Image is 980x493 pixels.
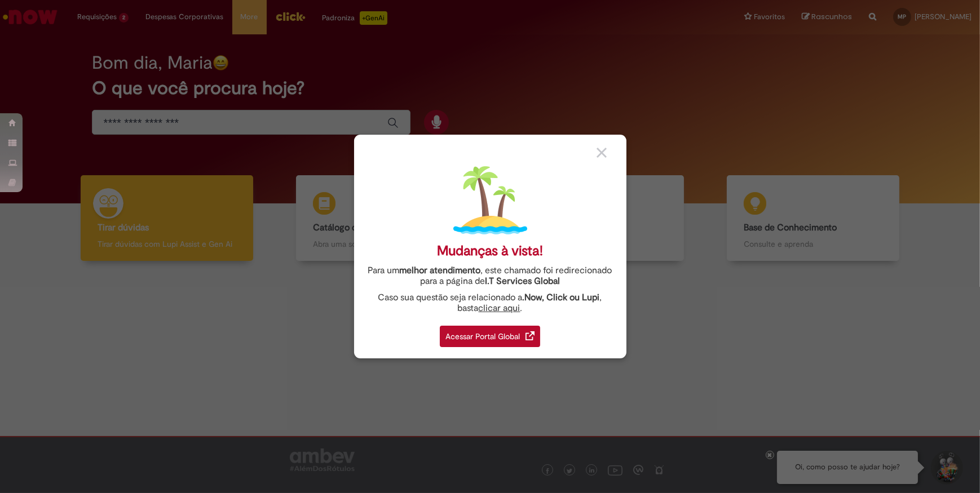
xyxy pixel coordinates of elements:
strong: .Now, Click ou Lupi [523,292,600,303]
img: redirect_link.png [526,331,535,340]
a: clicar aqui [479,296,520,314]
img: island.png [453,163,527,237]
div: Caso sua questão seja relacionado a , basta . [363,292,618,314]
img: close_button_grey.png [597,148,607,158]
div: Mudanças à vista! [437,243,543,259]
strong: melhor atendimento [400,265,481,276]
a: I.T Services Global [485,269,560,287]
div: Para um , este chamado foi redirecionado para a página de [363,265,618,287]
div: Acessar Portal Global [440,326,540,347]
a: Acessar Portal Global [440,319,540,347]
